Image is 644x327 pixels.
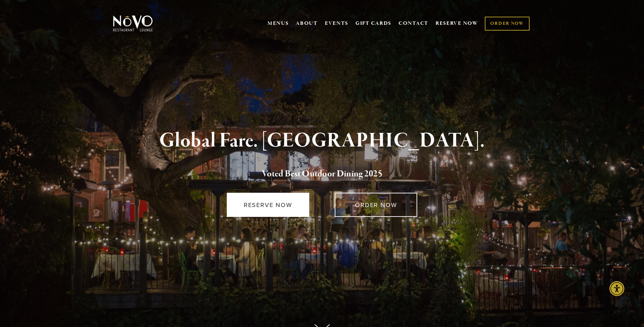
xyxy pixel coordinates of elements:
strong: Global Fare. [GEOGRAPHIC_DATA]. [159,128,485,154]
a: CONTACT [399,17,428,30]
img: Novo Restaurant &amp; Lounge [112,15,154,32]
a: ORDER NOW [335,193,417,217]
a: EVENTS [325,20,348,27]
a: ABOUT [296,20,318,27]
a: GIFT CARDS [355,17,391,30]
div: Accessibility Menu [609,281,624,296]
a: Voted Best Outdoor Dining 202 [262,168,378,181]
a: RESERVE NOW [436,17,478,30]
a: MENUS [268,20,289,27]
h2: 5 [124,167,520,181]
a: ORDER NOW [485,17,529,31]
a: RESERVE NOW [227,193,309,217]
